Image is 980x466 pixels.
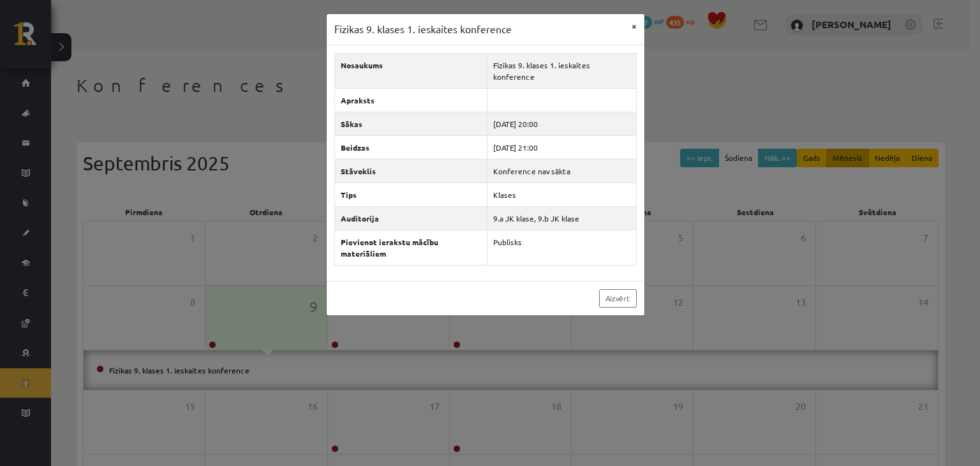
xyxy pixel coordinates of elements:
th: Sākas [334,112,487,135]
th: Tips [334,183,487,206]
th: Pievienot ierakstu mācību materiāliem [334,230,487,265]
th: Nosaukums [334,53,487,88]
td: [DATE] 20:00 [487,112,636,135]
td: Publisks [487,230,636,265]
th: Beidzas [334,135,487,159]
td: [DATE] 21:00 [487,135,636,159]
td: Klases [487,183,636,206]
td: 9.a JK klase, 9.b JK klase [487,206,636,230]
a: Aizvērt [599,289,637,308]
th: Apraksts [334,88,487,112]
h3: Fizikas 9. klases 1. ieskaites konference [334,22,512,37]
th: Stāvoklis [334,159,487,183]
th: Auditorija [334,206,487,230]
td: Fizikas 9. klases 1. ieskaites konference [487,53,636,88]
td: Konference nav sākta [487,159,636,183]
button: × [624,14,644,38]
